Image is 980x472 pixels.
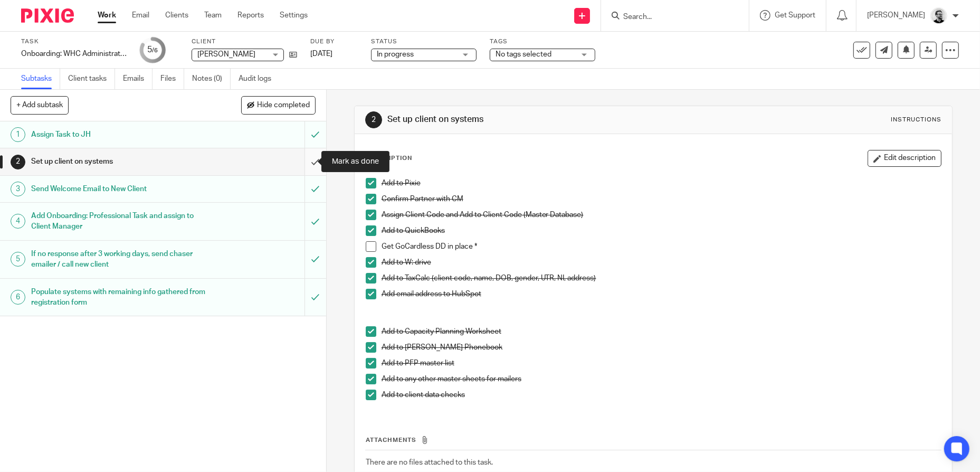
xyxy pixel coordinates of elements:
[366,459,493,466] span: There are no files attached to this task.
[31,208,206,235] h1: Add Onboarding: Professional Task and assign to Client Manager
[382,210,941,220] p: Assign Client Code and Add to Client Code (Master Database)
[147,44,158,56] div: 5
[365,111,382,128] div: 2
[382,326,941,337] p: Add to Capacity Planning Worksheet
[496,51,551,58] span: No tags selected
[382,194,941,204] p: Confirm Partner with CM
[165,10,188,21] a: Clients
[366,437,416,443] span: Attachments
[382,342,941,353] p: Add to [PERSON_NAME] Phonebook
[98,10,116,21] a: Work
[377,51,414,58] span: In progress
[197,51,255,58] span: [PERSON_NAME]
[387,114,675,125] h1: Set up client on systems
[31,246,206,273] h1: If no response after 3 working days, send chaser emailer / call new client
[192,69,231,89] a: Notes (0)
[382,289,941,299] p: Add email address to HubSpot
[21,8,74,23] img: Pixie
[11,182,25,196] div: 3
[930,7,947,24] img: Jack_2025.jpg
[280,10,308,21] a: Settings
[310,37,358,46] label: Due by
[11,252,25,267] div: 5
[382,178,941,188] p: Add to Pixie
[31,154,206,169] h1: Set up client on systems
[241,96,316,114] button: Hide completed
[31,181,206,197] h1: Send Welcome Email to New Client
[382,390,941,400] p: Add to client data checks
[11,290,25,305] div: 6
[382,241,941,252] p: Get GoCardless DD in place *
[382,374,941,384] p: Add to any other master sheets for mailers
[123,69,153,89] a: Emails
[11,155,25,169] div: 2
[490,37,595,46] label: Tags
[382,273,941,284] p: Add to TaxCalc (client code, name, DOB, gender, UTR, NI, address)
[365,154,412,163] p: Description
[152,48,158,53] small: /6
[775,12,815,19] span: Get Support
[891,116,941,124] div: Instructions
[382,257,941,268] p: Add to W: drive
[11,96,69,114] button: + Add subtask
[21,49,127,59] div: Onboarding: WHC Administrative
[868,150,941,167] button: Edit description
[310,50,332,58] span: [DATE]
[21,37,127,46] label: Task
[204,10,222,21] a: Team
[237,10,264,21] a: Reports
[382,358,941,369] p: Add to PFP master list
[160,69,184,89] a: Files
[31,127,206,143] h1: Assign Task to JH
[239,69,279,89] a: Audit logs
[192,37,297,46] label: Client
[382,225,941,236] p: Add to QuickBooks
[371,37,477,46] label: Status
[132,10,149,21] a: Email
[21,69,60,89] a: Subtasks
[68,69,115,89] a: Client tasks
[867,10,925,21] p: [PERSON_NAME]
[31,284,206,311] h1: Populate systems with remaining info gathered from registration form
[622,13,717,22] input: Search
[11,214,25,229] div: 4
[11,127,25,142] div: 1
[257,101,310,110] span: Hide completed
